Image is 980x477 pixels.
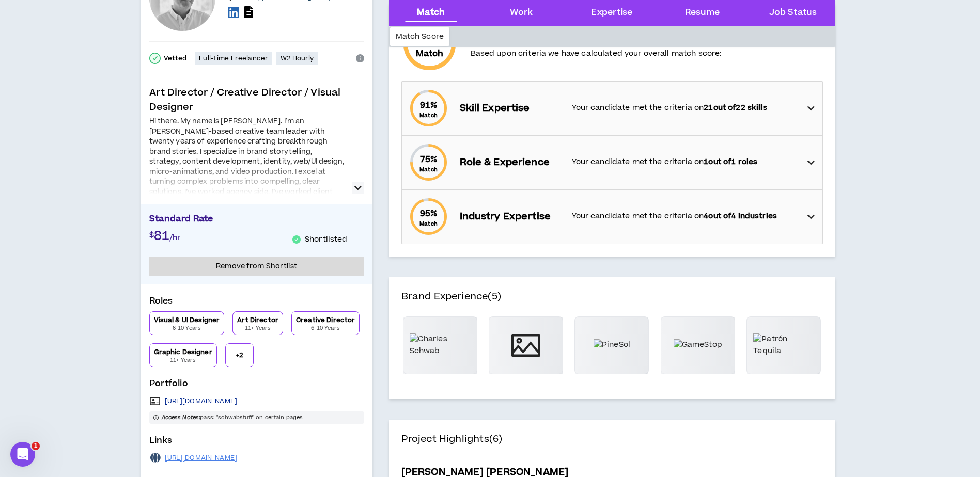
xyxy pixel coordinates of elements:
[402,136,822,189] div: 75%MatchRole & ExperienceYour candidate met the criteria on1out of1 roles
[419,166,438,173] small: Match
[420,99,437,112] span: 91 %
[154,227,169,245] span: 81
[471,49,722,59] p: Based upon criteria we have calculated your overall match score:
[154,316,220,324] p: Visual & UI Designer
[154,348,212,356] p: Graphic Designer
[169,232,181,243] span: /hr
[170,356,196,364] p: 11+ Years
[401,290,823,316] h4: Brand Experience (5)
[460,155,562,170] p: Role & Experience
[165,454,238,462] a: [URL][DOMAIN_NAME]
[419,220,438,228] small: Match
[237,316,278,324] p: Art Director
[199,54,268,62] p: Full-Time Freelancer
[704,102,767,113] strong: 21 out of 22 skills
[32,442,40,450] span: 1
[704,156,757,167] strong: 1 out of 1 roles
[165,397,238,405] a: [URL][DOMAIN_NAME]
[460,101,562,116] p: Skill Expertise
[420,208,437,220] span: 95 %
[149,434,364,451] p: Links
[296,316,355,324] p: Creative Director
[245,324,271,332] p: 11+ Years
[292,235,301,244] span: check-circle
[311,324,339,332] p: 6-10 Years
[149,377,364,394] p: Portfolio
[281,54,314,62] p: W2 Hourly
[390,27,450,46] div: Match Score
[460,210,562,224] p: Industry Expertise
[674,339,722,351] img: GameStop
[419,112,438,119] small: Match
[704,211,777,221] strong: 4 out of 4 industries
[572,102,798,114] p: Your candidate met the criteria on
[149,295,364,311] p: Roles
[753,333,814,357] img: Patrón Tequila
[164,54,187,62] p: Vetted
[410,333,471,357] img: Charles Schwab
[572,211,798,222] p: Your candidate met the criteria on
[401,432,823,459] h4: Project Highlights (6)
[305,234,348,245] p: Shortlisted
[10,442,35,467] iframe: Intercom live chat
[149,86,364,115] p: Art Director / Creative Director / Visual Designer
[236,351,243,359] p: + 2
[149,257,364,276] button: Remove from Shortlist
[417,6,445,20] div: Match
[149,53,161,64] span: check-circle
[591,6,632,20] div: Expertise
[149,117,346,258] div: Hi there. My name is [PERSON_NAME]. I’m an [PERSON_NAME]-based creative team leader with twenty y...
[420,153,437,166] span: 75 %
[162,414,200,421] i: Access Notes:
[225,343,254,367] button: +2
[685,6,720,20] div: Resume
[149,213,364,228] p: Standard Rate
[402,190,822,244] div: 95%MatchIndustry ExpertiseYour candidate met the criteria on4out of4 industries
[173,324,201,332] p: 6-10 Years
[162,414,303,422] span: pass: "schwabstuff" on certain pages
[149,230,154,241] span: $
[510,6,533,20] div: Work
[511,331,540,360] span: picture
[153,415,159,420] span: info-circle
[402,82,822,135] div: 91%MatchSkill ExpertiseYour candidate met the criteria on21out of22 skills
[416,47,444,60] small: Match
[356,54,364,62] span: info-circle
[149,411,364,424] span: pass: "schwabstuff" on certain pages
[572,156,798,168] p: Your candidate met the criteria on
[594,339,630,351] img: PineSol
[769,6,817,20] div: Job Status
